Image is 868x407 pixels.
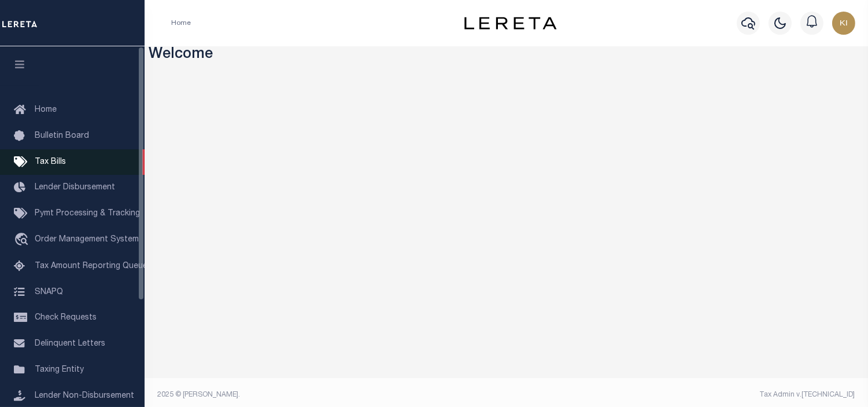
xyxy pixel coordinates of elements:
[35,132,89,140] span: Bulletin Board
[35,288,63,296] span: SNAPQ
[35,158,66,166] span: Tax Bills
[35,340,105,348] span: Delinquent Letters
[35,262,147,270] span: Tax Amount Reporting Queue
[35,314,97,322] span: Check Requests
[35,184,115,192] span: Lender Disbursement
[171,18,191,28] li: Home
[515,390,855,400] div: Tax Admin v.[TECHNICAL_ID]
[35,366,84,374] span: Taxing Entity
[35,210,140,218] span: Pymt Processing & Tracking
[35,392,134,400] span: Lender Non-Disbursement
[14,233,32,248] i: travel_explore
[149,390,507,400] div: 2025 © [PERSON_NAME].
[35,236,139,244] span: Order Management System
[832,12,855,35] img: svg+xml;base64,PHN2ZyB4bWxucz0iaHR0cDovL3d3dy53My5vcmcvMjAwMC9zdmciIHBvaW50ZXItZXZlbnRzPSJub25lIi...
[464,17,557,30] img: logo-dark.svg
[35,106,57,114] span: Home
[149,46,864,64] h3: Welcome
